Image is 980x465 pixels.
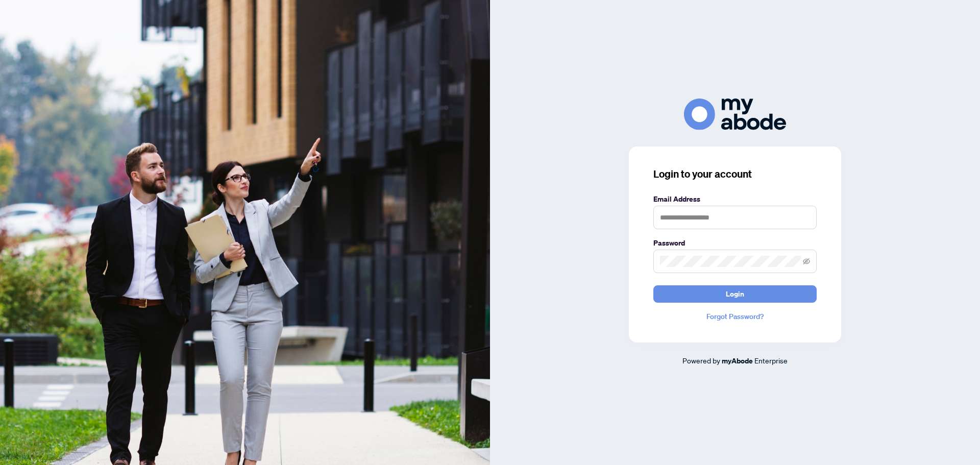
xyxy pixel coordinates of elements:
[803,258,810,265] span: eye-invisible
[684,99,786,130] img: ma-logo
[653,193,817,205] label: Email Address
[653,167,817,181] h3: Login to your account
[653,311,817,322] a: Forgot Password?
[682,356,720,365] span: Powered by
[653,237,817,249] label: Password
[754,356,788,365] span: Enterprise
[726,286,744,302] span: Login
[653,285,817,303] button: Login
[722,355,753,366] a: myAbode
